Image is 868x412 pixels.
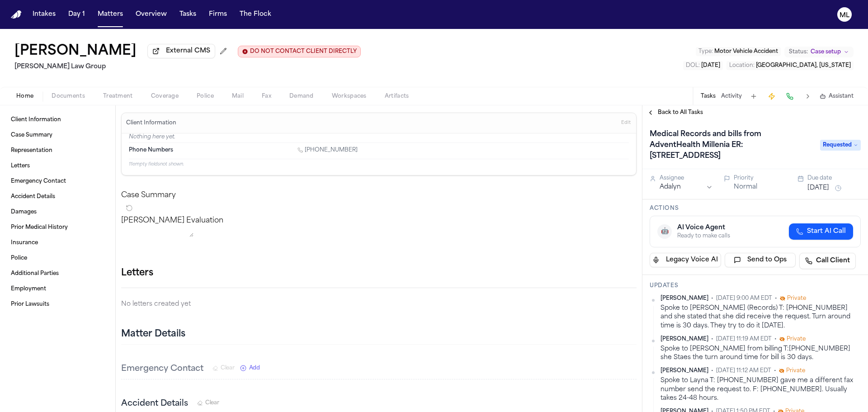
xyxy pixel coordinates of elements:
button: Edit Type: Motor Vehicle Accident [696,47,781,56]
span: • [711,336,713,343]
span: Demand [289,93,314,100]
span: • [774,367,776,374]
a: Prior Lawsuits [7,297,108,312]
span: Mail [232,93,244,100]
span: Workspaces [332,93,367,100]
button: Add Task [747,90,760,103]
button: Overview [132,6,170,23]
span: DOL : [686,63,700,68]
button: Back to All Tasks [642,109,708,116]
span: Assistant [829,93,854,100]
h3: Actions [650,205,861,212]
button: Edit matter name [14,43,137,60]
a: Call 1 (407) 865-2029 [297,147,358,154]
span: DO NOT CONTACT CLIENT DIRECTLY [250,48,357,55]
span: Motor Vehicle Accident [714,49,778,54]
div: Spoke to [PERSON_NAME] from billing T:[PHONE_NUMBER] she Staes the turn around time for bill is 3... [660,345,861,362]
a: Case Summary [7,128,108,142]
h2: [PERSON_NAME] Law Group [14,62,361,72]
button: Intakes [29,6,59,23]
a: Representation [7,143,108,158]
button: Edit client contact restriction [238,46,361,57]
span: Add [249,365,260,372]
span: Clear [205,399,219,407]
img: Finch Logo [11,10,22,19]
button: Tasks [701,93,716,100]
a: Additional Parties [7,266,108,281]
button: Firms [205,6,231,23]
button: Assistant [820,93,854,100]
span: • [775,295,777,302]
button: Clear Emergency Contact [212,365,235,372]
span: • [711,295,713,302]
button: Legacy Voice AI [650,253,721,267]
h1: [PERSON_NAME] [14,43,137,60]
span: Treatment [103,93,133,100]
button: Matters [94,6,127,23]
span: Location : [729,63,755,68]
button: External CMS [147,44,215,58]
span: [DATE] 9:00 AM EDT [716,295,772,302]
div: Assignee [660,175,713,182]
span: Private [787,295,806,302]
p: [PERSON_NAME] Evaluation [121,215,637,226]
h2: Matter Details [121,328,185,341]
button: The Flock [236,6,275,23]
a: Call Client [799,253,856,269]
span: [DATE] [701,63,720,68]
span: [DATE] 11:12 AM EDT [716,367,771,374]
button: Create Immediate Task [765,90,778,103]
h1: Letters [121,266,153,280]
span: [DATE] 11:19 AM EDT [716,336,772,343]
button: Start AI Call [789,223,853,240]
a: Damages [7,205,108,219]
button: Day 1 [65,6,89,23]
button: Edit [618,116,633,130]
p: No letters created yet [121,299,637,310]
a: Letters [7,159,108,173]
span: [PERSON_NAME] [660,295,708,302]
span: Private [786,367,805,374]
span: Coverage [151,93,179,100]
button: Edit Location: Orlando, Florida [726,61,854,70]
h3: Client Information [124,119,178,127]
span: Requested [820,140,861,151]
button: Clear Accident Details [197,399,219,407]
a: Home [11,10,22,19]
span: • [711,367,713,374]
span: Private [787,336,806,343]
span: Artifacts [385,93,409,100]
button: Normal [734,183,757,192]
span: Fax [262,93,271,100]
span: Documents [52,93,85,100]
span: 🤖 [661,227,669,236]
span: [PERSON_NAME] [660,336,708,343]
span: Type : [698,49,713,54]
button: Snooze task [833,183,844,194]
span: Start AI Call [807,227,846,236]
div: AI Voice Agent [677,223,730,232]
a: Accident Details [7,189,108,204]
h1: Medical Records and bills from AdventHealth Millenia ER: [STREET_ADDRESS] [646,127,815,163]
button: Activity [721,93,742,100]
span: External CMS [166,47,210,56]
a: Emergency Contact [7,174,108,189]
span: Clear [221,365,235,372]
button: [DATE] [807,184,829,193]
a: Police [7,251,108,265]
span: Home [16,93,33,100]
button: Tasks [176,6,200,23]
div: Due date [807,175,861,182]
p: 11 empty fields not shown. [129,161,629,168]
span: [PERSON_NAME] [660,367,708,374]
p: Nothing here yet. [129,133,629,142]
button: Change status from Case setup [784,47,854,57]
span: Police [197,93,214,100]
h2: Case Summary [121,190,637,201]
span: Status: [789,48,808,56]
